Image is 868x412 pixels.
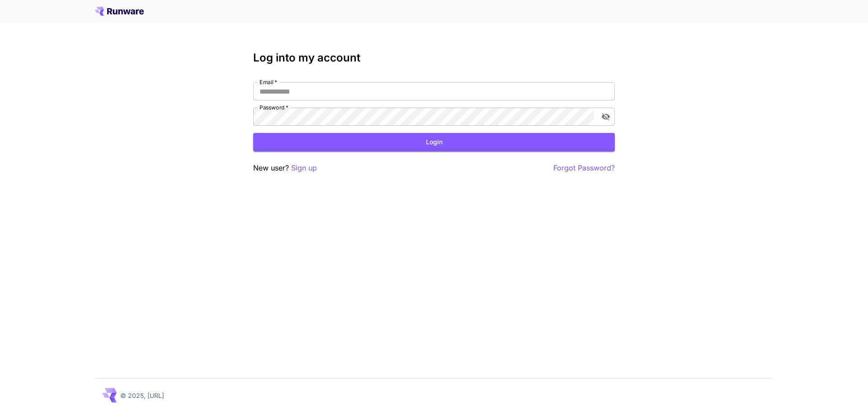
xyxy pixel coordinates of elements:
[291,162,317,174] button: Sign up
[553,162,615,174] button: Forgot Password?
[598,109,614,125] button: toggle password visibility
[253,133,615,152] button: Login
[259,78,277,86] label: Email
[253,52,615,64] h3: Log into my account
[253,162,317,174] p: New user?
[120,391,164,400] p: © 2025, [URL]
[259,104,288,111] label: Password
